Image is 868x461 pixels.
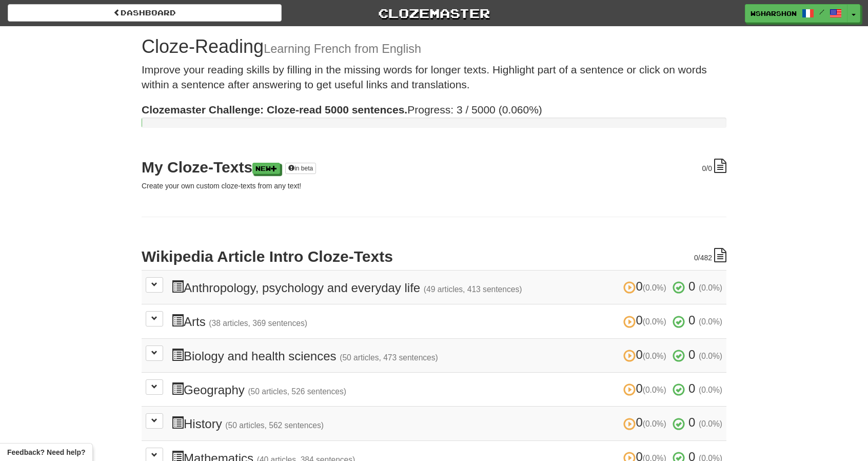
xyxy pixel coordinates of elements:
[209,319,307,328] small: (38 articles, 369 sentences)
[699,317,722,326] small: (0.0%)
[142,36,726,57] h1: Cloze-Reading
[142,104,542,116] span: Progress: 3 / 5000 (0.060%)
[702,164,706,172] span: 0
[699,283,722,292] small: (0.0%)
[643,352,666,360] small: (0.0%)
[699,419,722,428] small: (0.0%)
[248,387,346,396] small: (50 articles, 526 sentences)
[7,447,85,457] span: Open feedback widget
[171,382,722,397] h3: Geography
[424,285,522,294] small: (49 articles, 413 sentences)
[285,163,316,174] a: in beta
[688,381,695,395] span: 0
[252,163,280,174] a: New
[694,254,698,262] span: 0
[171,314,722,329] h3: Arts
[688,313,695,327] span: 0
[688,348,695,361] span: 0
[643,386,666,394] small: (0.0%)
[142,248,726,265] h2: Wikipedia Article Intro Cloze-Texts
[171,280,722,295] h3: Anthropology, psychology and everyday life
[699,352,722,360] small: (0.0%)
[819,8,824,15] span: /
[643,419,666,428] small: (0.0%)
[702,159,726,174] div: /0
[8,4,282,22] a: Dashboard
[171,348,722,363] h3: Biology and health sciences
[699,386,722,394] small: (0.0%)
[623,279,669,293] span: 0
[694,248,726,263] div: /482
[225,421,324,430] small: (50 articles, 562 sentences)
[623,381,669,395] span: 0
[688,415,695,429] span: 0
[751,9,797,18] span: wsharshon
[623,415,669,429] span: 0
[142,159,726,176] h2: My Cloze-Texts
[643,283,666,292] small: (0.0%)
[142,104,407,116] strong: Clozemaster Challenge: Cloze-read 5000 sentences.
[264,42,421,55] small: Learning French from English
[297,4,571,22] a: Clozemaster
[643,317,666,326] small: (0.0%)
[340,353,438,362] small: (50 articles, 473 sentences)
[142,62,726,92] p: Improve your reading skills by filling in the missing words for longer texts. Highlight part of a...
[745,4,847,23] a: wsharshon /
[142,181,726,191] p: Create your own custom cloze-texts from any text!
[688,279,695,293] span: 0
[171,416,722,431] h3: History
[623,348,669,361] span: 0
[623,313,669,327] span: 0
